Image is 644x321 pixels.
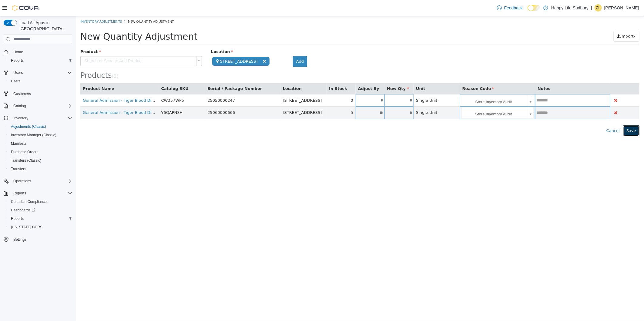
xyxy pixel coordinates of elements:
[251,78,280,91] td: 0
[11,48,25,56] a: Home
[253,70,272,76] button: In Stock
[207,70,227,76] button: Location
[11,208,35,213] span: Dashboards
[36,58,43,63] small: ( )
[83,91,129,103] td: Y6QAPN8H
[13,116,28,121] span: Inventory
[386,91,458,102] a: Store Inventory Audit
[386,91,450,103] span: Store Inventory Audit
[537,81,543,88] button: Delete Product
[86,70,114,76] button: Catalog SKU
[8,131,72,139] span: Inventory Manager (Classic)
[11,167,26,171] span: Transfers
[11,158,41,163] span: Transfers (Classic)
[340,70,351,76] button: Unit
[8,165,72,173] span: Transfers
[8,207,38,214] a: Dashboards
[6,156,75,165] button: Transfers (Classic)
[504,5,523,11] span: Feedback
[8,131,59,139] a: Inventory Manager (Classic)
[8,157,72,164] span: Transfers (Classic)
[13,70,23,75] span: Users
[8,207,72,214] span: Dashboards
[340,94,362,99] span: Single Unit
[8,123,49,130] a: Adjustments (Classic)
[13,191,26,196] span: Reports
[462,70,476,76] button: Notes
[6,56,75,65] button: Reports
[11,79,20,84] span: Users
[11,133,56,137] span: Inventory Manager (Classic)
[132,70,187,76] button: Serial / Package Number
[11,102,28,110] button: Catalog
[1,68,75,77] button: Users
[8,215,26,222] a: Reports
[38,58,41,63] span: 2
[11,236,29,243] a: Settings
[129,91,204,103] td: 25060000666
[17,20,72,32] span: Load All Apps in [GEOGRAPHIC_DATA]
[8,57,72,64] span: Reports
[8,223,45,231] a: [US_STATE] CCRS
[6,148,75,156] button: Purchase Orders
[386,79,450,91] span: Store Inventory Audit
[13,50,23,55] span: Home
[1,102,75,110] button: Catalog
[591,4,592,12] p: |
[537,93,543,100] button: Delete Product
[5,40,118,50] span: Search or Scan to Add Product
[596,4,600,12] span: CL
[11,199,47,204] span: Canadian Compliance
[8,223,72,231] span: Washington CCRS
[551,4,589,12] p: Happy Life Sudbury
[11,124,46,129] span: Adjustments (Classic)
[13,91,31,96] span: Customers
[386,79,458,90] a: Store Inventory Audit
[8,165,29,173] a: Transfers
[5,55,36,64] span: Products
[547,109,564,120] button: Save
[217,40,231,51] button: Add
[1,189,75,197] button: Reports
[11,190,72,197] span: Reports
[136,41,194,50] span: [STREET_ADDRESS]
[11,216,24,221] span: Reports
[11,90,33,98] a: Customers
[1,177,75,185] button: Operations
[495,2,525,14] a: Feedback
[11,69,25,76] button: Users
[8,140,72,147] span: Manifests
[6,165,75,173] button: Transfers
[11,102,72,110] span: Catalog
[527,109,547,120] button: Cancel
[340,82,362,87] span: Single Unit
[11,236,72,243] span: Settings
[6,122,75,131] button: Adjustments (Classic)
[11,177,34,185] button: Operations
[6,223,75,231] button: [US_STATE] CCRS
[12,5,39,11] img: Cova
[7,82,154,87] a: General Admission - Tiger Blood Distillate Infused Pre-Roll - Indica - 3x0.5g
[387,70,418,75] span: Reason Code
[8,215,72,222] span: Reports
[5,15,122,26] span: New Quantity Adjustment
[8,78,23,85] a: Users
[1,114,75,122] button: Inventory
[604,4,639,12] p: [PERSON_NAME]
[311,70,333,75] span: New Qty
[11,48,72,56] span: Home
[595,4,602,12] div: Carrington LeBlanc-Nelson
[11,58,24,63] span: Reports
[8,148,72,156] span: Purchase Orders
[8,78,72,85] span: Users
[13,179,31,184] span: Operations
[83,78,129,91] td: CW357WP5
[8,57,26,64] a: Reports
[545,18,558,22] span: Import
[5,3,46,8] a: Inventory Adjustments
[135,33,157,38] span: Location
[6,206,75,214] a: Dashboards
[528,5,540,11] input: Dark Mode
[251,91,280,103] td: 5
